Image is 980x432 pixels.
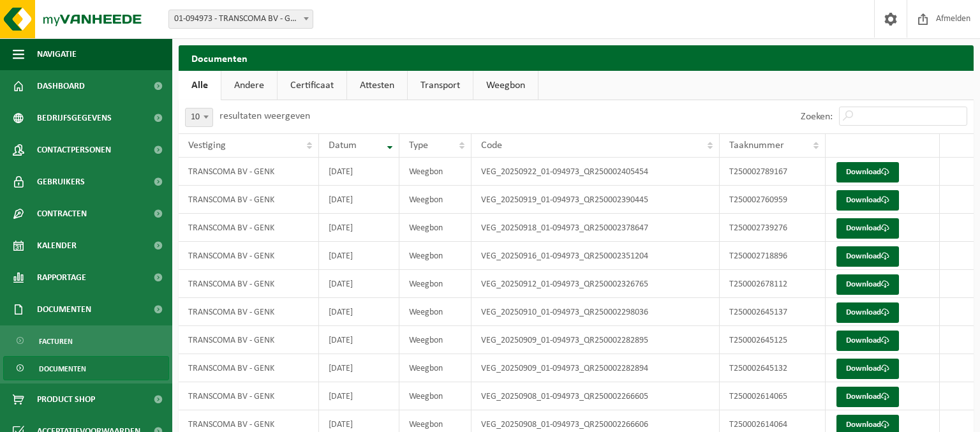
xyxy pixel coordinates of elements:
[471,242,720,270] td: VEG_20250916_01-094973_QR250002351204
[720,186,826,214] td: T250002760959
[836,218,899,239] a: Download
[319,270,400,298] td: [DATE]
[836,246,899,267] a: Download
[471,326,720,354] td: VEG_20250909_01-094973_QR250002282895
[836,359,899,379] a: Download
[3,329,169,353] a: Facturen
[319,214,400,242] td: [DATE]
[836,331,899,351] a: Download
[179,158,319,186] td: TRANSCOMA BV - GENK
[37,262,86,294] span: Rapportage
[471,382,720,410] td: VEG_20250908_01-094973_QR250002266605
[37,384,95,415] span: Product Shop
[409,140,428,151] span: Type
[179,186,319,214] td: TRANSCOMA BV - GENK
[37,70,85,102] span: Dashboard
[179,242,319,270] td: TRANSCOMA BV - GENK
[179,270,319,298] td: TRANSCOMA BV - GENK
[801,112,833,122] label: Zoeken:
[399,298,471,326] td: Weegbon
[169,10,313,28] span: 01-094973 - TRANSCOMA BV - GENK
[399,242,471,270] td: Weegbon
[399,214,471,242] td: Weegbon
[720,158,826,186] td: T250002789167
[471,270,720,298] td: VEG_20250912_01-094973_QR250002326765
[37,166,85,198] span: Gebruikers
[179,71,221,100] a: Alle
[836,387,899,407] a: Download
[720,354,826,382] td: T250002645132
[836,190,899,211] a: Download
[471,214,720,242] td: VEG_20250918_01-094973_QR250002378647
[37,134,111,166] span: Contactpersonen
[836,162,899,182] a: Download
[179,326,319,354] td: TRANSCOMA BV - GENK
[836,274,899,295] a: Download
[319,382,400,410] td: [DATE]
[168,10,313,29] span: 01-094973 - TRANSCOMA BV - GENK
[471,158,720,186] td: VEG_20250922_01-094973_QR250002405454
[185,108,213,127] span: 10
[720,242,826,270] td: T250002718896
[319,186,400,214] td: [DATE]
[179,45,974,70] h2: Documenten
[720,326,826,354] td: T250002645125
[319,242,400,270] td: [DATE]
[39,329,73,354] span: Facturen
[399,186,471,214] td: Weegbon
[408,71,473,100] a: Transport
[37,230,77,262] span: Kalender
[319,354,400,382] td: [DATE]
[37,198,87,230] span: Contracten
[329,140,357,151] span: Datum
[471,186,720,214] td: VEG_20250919_01-094973_QR250002390445
[179,214,319,242] td: TRANSCOMA BV - GENK
[729,140,784,151] span: Taaknummer
[3,356,169,380] a: Documenten
[473,71,538,100] a: Weegbon
[221,71,277,100] a: Andere
[720,298,826,326] td: T250002645137
[219,111,310,121] label: resultaten weergeven
[481,140,502,151] span: Code
[471,298,720,326] td: VEG_20250910_01-094973_QR250002298036
[399,326,471,354] td: Weegbon
[188,140,226,151] span: Vestiging
[399,270,471,298] td: Weegbon
[319,158,400,186] td: [DATE]
[37,38,77,70] span: Navigatie
[186,108,212,126] span: 10
[37,102,112,134] span: Bedrijfsgegevens
[179,382,319,410] td: TRANSCOMA BV - GENK
[720,270,826,298] td: T250002678112
[37,294,91,325] span: Documenten
[399,382,471,410] td: Weegbon
[319,298,400,326] td: [DATE]
[399,354,471,382] td: Weegbon
[347,71,407,100] a: Attesten
[399,158,471,186] td: Weegbon
[278,71,346,100] a: Certificaat
[836,302,899,323] a: Download
[720,214,826,242] td: T250002739276
[720,382,826,410] td: T250002614065
[39,357,86,381] span: Documenten
[179,354,319,382] td: TRANSCOMA BV - GENK
[179,298,319,326] td: TRANSCOMA BV - GENK
[319,326,400,354] td: [DATE]
[471,354,720,382] td: VEG_20250909_01-094973_QR250002282894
